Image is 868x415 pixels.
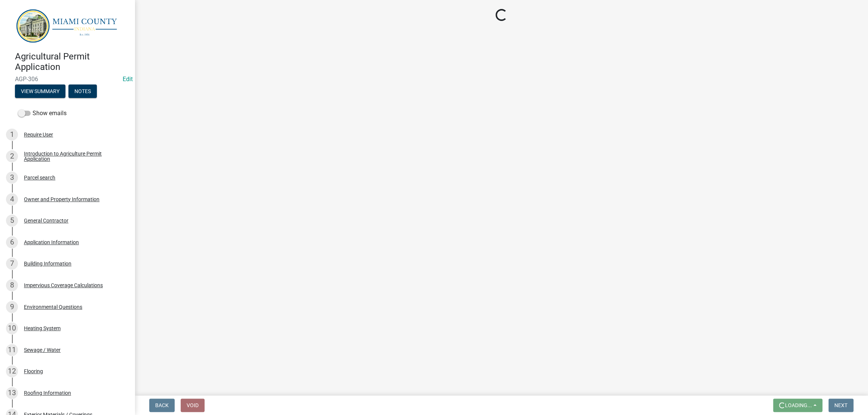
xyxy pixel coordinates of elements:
[24,175,55,180] div: Parcel search
[834,402,847,408] span: Next
[15,84,65,98] button: View Summary
[6,322,18,334] div: 10
[6,344,18,356] div: 11
[24,390,71,396] div: Roofing Information
[24,326,61,331] div: Heating System
[15,76,120,83] span: AGP-306
[6,365,18,377] div: 12
[24,218,68,223] div: General Contractor
[123,76,133,83] wm-modal-confirm: Edit Application Number
[6,129,18,141] div: 1
[773,399,822,412] button: Loading...
[24,261,71,266] div: Building Information
[6,236,18,248] div: 6
[24,283,103,288] div: Impervious Coverage Calculations
[155,402,169,408] span: Back
[6,301,18,313] div: 9
[6,387,18,399] div: 13
[24,132,53,137] div: Require User
[24,151,123,162] div: Introduction to Agriculture Permit Application
[24,347,61,353] div: Sewage / Water
[181,399,205,412] button: Void
[123,76,133,83] a: Edit
[828,399,853,412] button: Next
[24,369,43,374] div: Flooring
[68,89,97,95] wm-modal-confirm: Notes
[24,197,99,202] div: Owner and Property Information
[15,51,129,73] h4: Agricultural Permit Application
[24,304,82,310] div: Environmental Questions
[68,84,97,98] button: Notes
[18,109,67,118] label: Show emails
[15,8,123,43] img: Miami County, Indiana
[149,399,175,412] button: Back
[24,240,79,245] div: Application Information
[6,279,18,291] div: 8
[15,89,65,95] wm-modal-confirm: Summary
[6,215,18,227] div: 5
[6,150,18,162] div: 2
[6,172,18,184] div: 3
[785,402,812,408] span: Loading...
[6,193,18,205] div: 4
[6,258,18,270] div: 7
